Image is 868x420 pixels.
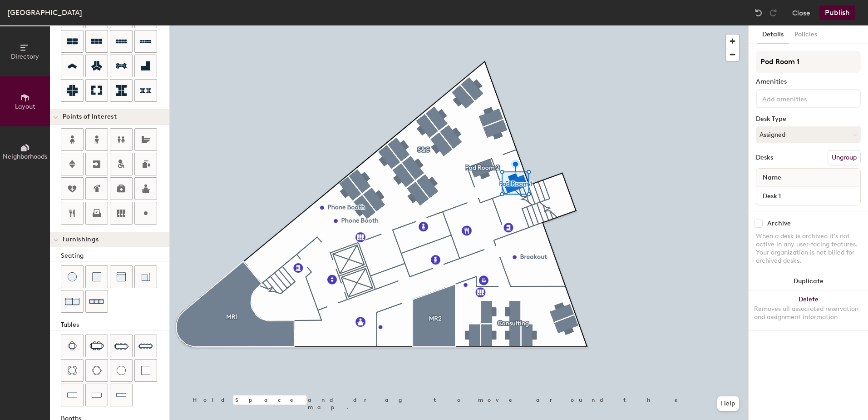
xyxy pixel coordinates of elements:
button: Four seat table [61,335,84,357]
img: Table (1x2) [67,390,77,400]
button: Close [792,5,810,20]
img: Four seat table [68,341,77,350]
button: Eight seat table [110,335,133,357]
img: Six seat round table [92,366,102,375]
button: Couch (corner) [134,265,157,288]
img: Couch (x2) [65,294,79,309]
button: Details [757,25,789,44]
img: Couch (corner) [141,272,150,281]
button: Publish [819,5,855,20]
button: Table (1x1) [134,359,157,382]
div: Seating [61,251,169,261]
button: Table (round) [110,359,133,382]
button: Six seat round table [85,359,108,382]
img: Table (1x4) [116,390,126,400]
div: Desk Type [756,115,861,123]
div: When a desk is archived it's not active in any user-facing features. Your organization is not bil... [756,232,861,265]
input: Unnamed desk [758,190,858,202]
img: Four seat round table [68,366,77,375]
button: Ten seat table [134,335,157,357]
img: Couch (middle) [117,272,126,281]
button: DeleteRemoves all associated reservation and assignment information [749,290,868,330]
button: Stool [61,265,84,288]
img: Table (round) [117,366,126,375]
div: Amenities [756,78,861,85]
button: Six seat table [85,335,108,357]
button: Couch (x3) [85,290,108,313]
img: Table (1x3) [92,390,102,400]
img: Undo [754,8,763,17]
button: Assigned [756,126,861,143]
div: [GEOGRAPHIC_DATA] [7,7,82,18]
img: Stool [68,272,77,281]
img: Redo [769,8,778,17]
button: Duplicate [749,272,868,290]
div: Archive [767,220,791,227]
button: Help [717,396,739,411]
button: Cushion [85,265,108,288]
button: Table (1x3) [85,384,108,406]
button: Couch (x2) [61,290,84,313]
button: Table (1x2) [61,384,84,406]
button: Table (1x4) [110,384,133,406]
img: Couch (x3) [89,295,104,309]
span: Directory [11,53,39,60]
button: Couch (middle) [110,265,133,288]
span: Furnishings [63,236,99,243]
div: Desks [756,154,773,161]
span: Neighborhoods [3,153,47,160]
span: Layout [15,103,35,110]
div: Tables [61,320,169,330]
input: Add amenities [760,93,842,104]
img: Cushion [92,272,101,281]
span: Points of Interest [63,113,117,120]
img: Six seat table [89,341,104,350]
img: Eight seat table [114,339,128,353]
img: Table (1x1) [141,366,150,375]
img: Ten seat table [138,339,153,353]
button: Four seat round table [61,359,84,382]
button: Policies [789,25,823,44]
div: Removes all associated reservation and assignment information [754,305,863,321]
button: Ungroup [828,150,861,165]
span: Name [758,170,786,186]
